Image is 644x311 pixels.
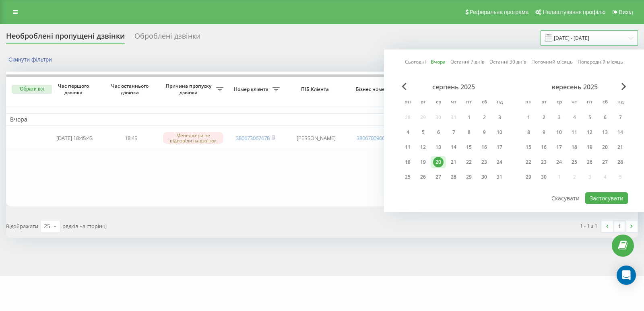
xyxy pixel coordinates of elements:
div: пт 5 вер 2025 р. [582,111,597,124]
div: 13 [600,127,610,138]
span: рядків на сторінці [62,222,107,230]
div: 14 [615,127,625,138]
div: 11 [402,142,413,152]
div: 6 [600,112,610,123]
span: Відображати [6,222,38,230]
div: 26 [418,172,428,182]
div: ср 27 серп 2025 р. [431,171,446,183]
abbr: вівторок [417,97,429,109]
a: Останні 7 днів [450,58,485,66]
abbr: четвер [568,97,580,109]
div: 11 [569,127,580,138]
button: Скасувати [547,192,584,204]
div: 15 [464,142,474,152]
span: Previous Month [402,83,407,90]
div: 9 [539,127,549,138]
div: 4 [402,127,413,138]
div: ср 13 серп 2025 р. [431,141,446,153]
div: сб 27 вер 2025 р. [597,156,613,168]
div: ср 17 вер 2025 р. [551,141,567,153]
div: пт 29 серп 2025 р. [461,171,477,183]
div: 6 [433,127,444,138]
abbr: неділя [614,97,626,109]
span: Час першого дзвінка [53,83,96,95]
div: ср 3 вер 2025 р. [551,111,567,124]
div: 17 [554,142,564,152]
div: вт 2 вер 2025 р. [536,111,551,124]
div: пн 15 вер 2025 р. [521,141,536,153]
div: сб 2 серп 2025 р. [477,111,492,124]
div: чт 25 вер 2025 р. [567,156,582,168]
div: вт 12 серп 2025 р. [415,141,431,153]
abbr: середа [432,97,444,109]
div: пт 12 вер 2025 р. [582,126,597,138]
div: 24 [494,157,505,167]
button: Застосувати [585,192,628,204]
div: пн 11 серп 2025 р. [400,141,415,153]
div: 10 [494,127,505,138]
div: нд 17 серп 2025 р. [492,141,507,153]
div: ср 24 вер 2025 р. [551,156,567,168]
div: 7 [615,112,625,123]
div: вт 19 серп 2025 р. [415,156,431,168]
div: 28 [615,157,625,167]
div: 13 [433,142,444,152]
button: Обрати всі [12,85,52,94]
a: 1 [613,220,625,232]
div: 27 [433,172,444,182]
div: 24 [554,157,564,167]
div: чт 7 серп 2025 р. [446,126,461,138]
div: Open Intercom Messenger [617,266,636,285]
div: нд 31 серп 2025 р. [492,171,507,183]
div: 18 [569,142,580,152]
div: 5 [584,112,595,123]
div: 8 [464,127,474,138]
div: Оброблені дзвінки [134,32,200,44]
div: 20 [600,142,610,152]
div: 9 [479,127,489,138]
div: 17 [494,142,505,152]
div: пн 25 серп 2025 р. [400,171,415,183]
div: чт 11 вер 2025 р. [567,126,582,138]
div: нд 10 серп 2025 р. [492,126,507,138]
div: пн 22 вер 2025 р. [521,156,536,168]
td: [PERSON_NAME] [284,128,348,149]
div: 21 [448,157,459,167]
div: вт 9 вер 2025 р. [536,126,551,138]
div: 22 [523,157,534,167]
div: 2 [479,112,489,123]
a: 380673067678 [236,134,270,142]
div: ср 6 серп 2025 р. [431,126,446,138]
a: Попередній місяць [578,58,623,66]
div: 25 [569,157,580,167]
abbr: понеділок [522,97,535,109]
td: 18:45 [103,128,159,149]
div: 1 [523,112,534,123]
div: нд 7 вер 2025 р. [613,111,628,124]
td: [DATE] 18:45:43 [46,128,103,149]
div: 31 [494,172,505,182]
div: 29 [523,172,534,182]
span: Час останнього дзвінка [109,83,153,95]
div: сб 6 вер 2025 р. [597,111,613,124]
div: серпень 2025 [400,83,507,91]
div: вт 26 серп 2025 р. [415,171,431,183]
div: пн 4 серп 2025 р. [400,126,415,138]
div: 3 [554,112,564,123]
span: Налаштування профілю [543,9,605,15]
div: вересень 2025 [521,83,628,91]
div: пн 1 вер 2025 р. [521,111,536,124]
div: 7 [448,127,459,138]
a: Останні 30 днів [489,58,526,66]
abbr: понеділок [402,97,414,109]
div: сб 13 вер 2025 р. [597,126,613,138]
button: Скинути фільтри [6,56,56,63]
div: 30 [539,172,549,182]
abbr: субота [599,97,611,109]
span: Вихід [619,9,633,15]
div: вт 16 вер 2025 р. [536,141,551,153]
div: нд 21 вер 2025 р. [613,141,628,153]
div: 12 [418,142,428,152]
abbr: субота [478,97,490,109]
div: пн 18 серп 2025 р. [400,156,415,168]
